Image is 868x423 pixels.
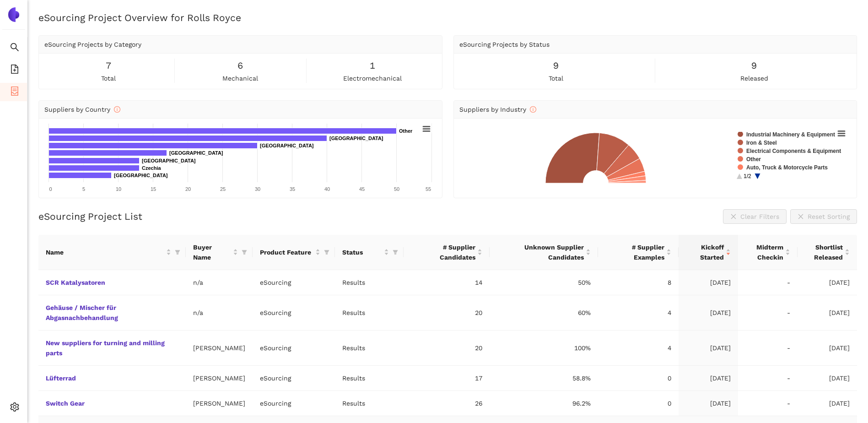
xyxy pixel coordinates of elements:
td: 4 [598,331,679,366]
span: filter [322,245,331,259]
td: [DATE] [679,331,738,366]
td: 4 [598,295,679,331]
span: container [10,83,19,102]
text: Czechia [142,165,161,171]
td: - [738,331,798,366]
text: 45 [359,186,365,192]
span: filter [240,240,249,264]
span: filter [242,249,247,255]
span: # Supplier Candidates [411,242,475,262]
td: [DATE] [679,295,738,331]
text: Other [399,128,413,134]
span: info-circle [114,106,120,113]
span: Name [46,247,164,257]
span: setting [10,399,19,418]
th: this column's title is Unknown Supplier Candidates,this column is sortable [490,235,598,270]
text: 35 [290,186,295,192]
text: 50 [394,186,399,192]
td: [DATE] [798,270,857,295]
text: 55 [426,186,431,192]
text: 40 [324,186,330,192]
text: Auto, Truck & Motorcycle Parts [746,164,828,171]
span: Suppliers by Industry [459,106,536,113]
td: [DATE] [679,391,738,416]
text: [GEOGRAPHIC_DATA] [260,143,314,148]
td: eSourcing [253,366,335,391]
td: eSourcing [253,295,335,331]
td: [DATE] [798,391,857,416]
button: closeClear Filters [723,209,787,224]
span: Kickoff Started [686,242,724,262]
td: [DATE] [679,270,738,295]
span: electromechanical [343,73,402,83]
span: info-circle [530,106,536,113]
td: [DATE] [798,295,857,331]
td: Results [335,391,404,416]
span: Suppliers by Country [44,106,120,113]
span: Shortlist Released [805,242,843,262]
td: 50% [490,270,598,295]
td: [DATE] [798,366,857,391]
td: 17 [404,366,489,391]
span: filter [173,245,182,259]
span: Buyer Name [193,242,232,262]
button: closeReset Sorting [790,209,857,224]
td: [DATE] [798,331,857,366]
text: [GEOGRAPHIC_DATA] [114,173,168,178]
th: this column's title is Shortlist Released,this column is sortable [798,235,857,270]
th: this column's title is Buyer Name,this column is sortable [186,235,253,270]
td: eSourcing [253,270,335,295]
text: 0 [49,186,52,192]
span: 9 [553,59,559,73]
text: 5 [82,186,85,192]
span: # Supplier Examples [605,242,665,262]
td: eSourcing [253,391,335,416]
span: filter [175,249,180,255]
span: Status [342,247,382,257]
td: 100% [490,331,598,366]
td: [PERSON_NAME] [186,391,253,416]
text: Electrical Components & Equipment [746,148,841,154]
td: 96.2% [490,391,598,416]
text: 1/2 [744,173,751,179]
th: this column's title is Product Feature,this column is sortable [253,235,335,270]
td: 20 [404,331,489,366]
text: 25 [220,186,226,192]
td: 0 [598,366,679,391]
span: search [10,39,19,58]
td: [PERSON_NAME] [186,331,253,366]
span: eSourcing Projects by Status [459,41,550,48]
text: 10 [116,186,121,192]
span: 1 [370,59,375,73]
td: 0 [598,391,679,416]
th: this column's title is # Supplier Candidates,this column is sortable [404,235,489,270]
th: this column's title is Name,this column is sortable [38,235,186,270]
td: n/a [186,270,253,295]
span: Midterm Checkin [745,242,783,262]
img: Logo [6,7,21,22]
text: [GEOGRAPHIC_DATA] [169,150,223,156]
span: filter [391,245,400,259]
text: Iron & Steel [746,140,777,146]
td: - [738,295,798,331]
text: [GEOGRAPHIC_DATA] [329,136,383,141]
span: eSourcing Projects by Category [44,41,141,48]
span: 7 [106,59,111,73]
text: Other [746,156,761,163]
td: 58.8% [490,366,598,391]
span: filter [393,249,398,255]
th: this column's title is # Supplier Examples,this column is sortable [598,235,679,270]
span: 6 [237,59,243,73]
span: Unknown Supplier Candidates [497,242,584,262]
span: total [101,73,116,83]
td: Results [335,295,404,331]
td: 26 [404,391,489,416]
td: - [738,366,798,391]
td: 8 [598,270,679,295]
td: 60% [490,295,598,331]
span: 9 [751,59,757,73]
text: 30 [255,186,260,192]
text: 15 [151,186,156,192]
text: Industrial Machinery & Equipment [746,131,835,138]
span: file-add [10,61,19,80]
